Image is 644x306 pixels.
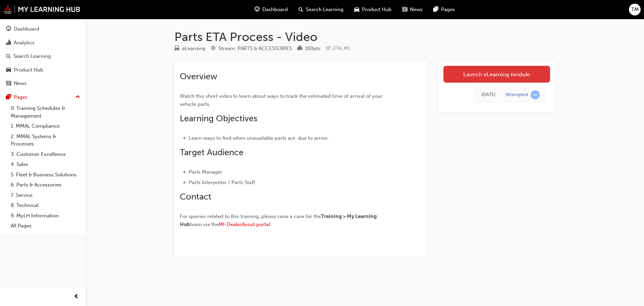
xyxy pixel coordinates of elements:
[3,21,83,91] button: DashboardAnalyticsSearch LearningProduct HubNews
[3,64,83,76] a: Product Hub
[180,71,217,82] span: Overview
[433,5,438,14] span: pages-icon
[190,221,219,227] span: team via the
[3,77,83,90] a: News
[180,191,211,202] span: Contact
[481,91,495,99] div: Tue Jan 09 2024 10:13:36 GMT+1100 (Australian Eastern Daylight Time)
[14,39,35,47] div: Analytics
[189,179,255,185] span: Parts Interpreter / Parts Staff
[6,40,11,46] span: chart-icon
[410,6,423,13] span: News
[3,37,83,49] a: Analytics
[8,121,83,131] a: 1. MMAL Compliance
[255,5,260,14] span: guage-icon
[211,46,216,52] span: target-icon
[306,6,343,13] span: Search Learning
[297,44,320,53] div: Points
[3,91,83,103] button: Pages
[189,169,222,175] span: Parts Manager
[180,147,244,158] span: Target Audience
[75,93,80,101] span: up-icon
[443,66,550,83] a: Launch eLearning module
[3,23,83,35] a: Dashboard
[8,180,83,190] a: 6. Parts & Accessories
[3,5,80,14] img: mmal
[180,93,384,107] span: Watch this short video to learn about ways to track the estimated time of arrival of your vehicle...
[6,67,11,73] span: car-icon
[270,221,271,227] span: .
[349,3,397,16] a: car-iconProduct Hub
[174,46,179,52] span: learningResourceType_ELEARNING-icon
[14,66,43,74] div: Product Hub
[6,94,11,100] span: pages-icon
[8,200,83,211] a: 8. Technical
[8,149,83,160] a: 3. Customer Excellence
[297,46,302,52] span: podium-icon
[397,3,428,16] a: news-iconNews
[3,50,83,62] a: Search Learning
[8,159,83,170] a: 4. Sales
[180,113,257,124] span: Learning Objectives
[8,170,83,180] a: 5. Fleet & Business Solutions
[441,6,455,13] span: Pages
[8,131,83,149] a: 2. MMAL Systems & Processes
[14,80,26,87] div: News
[354,5,359,14] span: car-icon
[6,26,11,32] span: guage-icon
[189,135,329,141] span: Learn ways to find when unavailable parts are due to arrive.
[218,45,292,52] div: Stream: PARTS & ACCESSORIES
[8,103,83,121] a: 0. Training Schedules & Management
[629,4,641,15] button: TM
[402,5,407,14] span: news-icon
[262,6,288,13] span: Dashboard
[305,45,320,52] div: 100 pts
[299,5,303,14] span: search-icon
[8,211,83,221] a: 9. MyLH Information
[174,30,555,44] h1: Parts ETA Process - Video
[74,293,79,301] span: prev-icon
[249,3,293,16] a: guage-iconDashboard
[174,44,205,53] div: Type
[6,81,11,87] span: news-icon
[13,52,51,60] div: Search Learning
[505,92,528,98] div: Attempted
[14,25,39,33] div: Dashboard
[6,53,11,59] span: search-icon
[293,3,349,16] a: search-iconSearch Learning
[219,221,270,227] a: MI-DealerAssist portal
[631,6,639,13] span: TM
[211,44,292,53] div: Stream
[8,221,83,231] a: All Pages
[180,213,321,219] span: For queries related to this training, please raise a case for the
[428,3,460,16] a: pages-iconPages
[8,190,83,201] a: 7. Service
[531,90,540,99] span: learningRecordVerb_ATTEMPT-icon
[14,93,28,101] div: Pages
[362,6,391,13] span: Product Hub
[182,45,205,52] div: eLearning
[326,45,350,51] span: Learning resource code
